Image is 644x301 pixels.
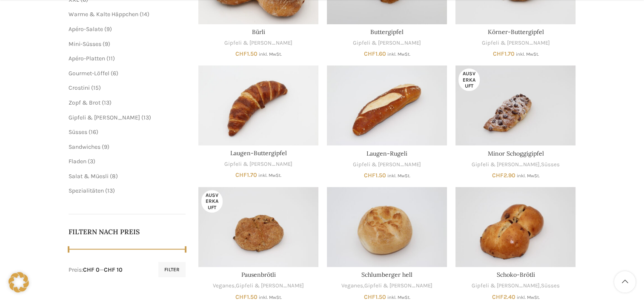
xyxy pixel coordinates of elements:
[104,143,107,150] span: 9
[258,173,281,178] small: inkl. MwSt.
[109,55,113,62] span: 11
[364,50,375,57] span: CHF
[361,271,412,278] a: Schlumberger hell
[492,50,514,57] bdi: 1.70
[235,50,258,57] bdi: 1.50
[213,282,235,290] a: Veganes
[455,282,575,290] div: ,
[235,293,258,301] bdi: 1.50
[69,114,140,121] a: Gipfeli & [PERSON_NAME]
[69,70,109,77] a: Gourmet-Löffel
[198,65,318,145] a: Laugen-Buttergipfel
[487,150,544,157] a: Minor Schoggigipfel
[224,160,292,168] a: Gipfeli & [PERSON_NAME]
[90,158,93,165] span: 3
[492,50,504,57] span: CHF
[69,99,100,106] a: Zopf & Brot
[481,39,550,47] a: Gipfeli & [PERSON_NAME]
[69,266,123,274] div: Preis: —
[104,266,123,273] span: CHF 10
[69,143,100,150] a: Sandwiches
[341,282,363,290] a: Veganes
[492,172,515,179] bdi: 2.90
[198,282,318,290] div: ,
[515,51,538,57] small: inkl. MwSt.
[492,172,503,179] span: CHF
[69,11,138,18] a: Warme & Kalte Häppchen
[472,282,540,290] a: Gipfeli & [PERSON_NAME]
[516,173,539,179] small: inkl. MwSt.
[224,39,292,47] a: Gipfeli & [PERSON_NAME]
[364,172,386,179] bdi: 1.50
[69,187,104,194] a: Spezialitäten
[235,50,247,57] span: CHF
[69,84,90,91] span: Crostini
[455,161,575,169] div: ,
[487,28,544,36] a: Körner-Buttergipfel
[113,70,116,77] span: 6
[69,40,101,48] a: Mini-Süsses
[69,158,86,165] a: Fladen
[69,26,103,33] a: Apéro-Salate
[241,271,276,278] a: Pausenbrötli
[201,190,223,213] span: Ausverkauft
[387,173,410,179] small: inkl. MwSt.
[370,28,404,36] a: Buttergipfel
[364,282,432,290] a: Gipfeli & [PERSON_NAME]
[143,114,149,121] span: 13
[83,266,100,273] span: CHF 0
[158,262,186,277] button: Filter
[496,271,535,278] a: Schoko-Brötli
[455,187,575,267] a: Schoko-Brötli
[366,150,407,157] a: Laugen-Rugeli
[105,40,108,48] span: 9
[472,161,540,169] a: Gipfeli & [PERSON_NAME]
[364,293,375,301] span: CHF
[353,39,421,47] a: Gipfeli & [PERSON_NAME]
[93,84,99,91] span: 15
[364,293,386,301] bdi: 1.50
[353,161,421,169] a: Gipfeli & [PERSON_NAME]
[492,293,503,301] span: CHF
[364,50,386,57] bdi: 1.60
[69,128,87,136] a: Süsses
[91,128,96,136] span: 16
[516,295,539,300] small: inkl. MwSt.
[69,227,186,236] h5: Filtern nach Preis
[327,187,447,267] a: Schlumberger hell
[104,99,109,106] span: 13
[387,295,410,300] small: inkl. MwSt.
[106,26,110,33] span: 9
[387,51,410,57] small: inkl. MwSt.
[236,282,304,290] a: Gipfeli & [PERSON_NAME]
[69,55,105,62] a: Apéro-Platten
[252,28,265,36] a: Bürli
[614,271,635,292] a: Scroll to top button
[235,171,247,179] span: CHF
[327,65,447,145] a: Laugen-Rugeli
[235,171,257,179] bdi: 1.70
[455,65,575,145] a: Minor Schoggigipfel
[541,161,560,169] a: Süsses
[259,295,282,300] small: inkl. MwSt.
[112,173,116,180] span: 8
[541,282,560,290] a: Süsses
[492,293,515,301] bdi: 2.40
[69,173,109,180] span: Salat & Müesli
[458,68,480,91] span: Ausverkauft
[198,187,318,267] a: Pausenbrötli
[107,187,113,194] span: 13
[259,51,282,57] small: inkl. MwSt.
[364,172,375,179] span: CHF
